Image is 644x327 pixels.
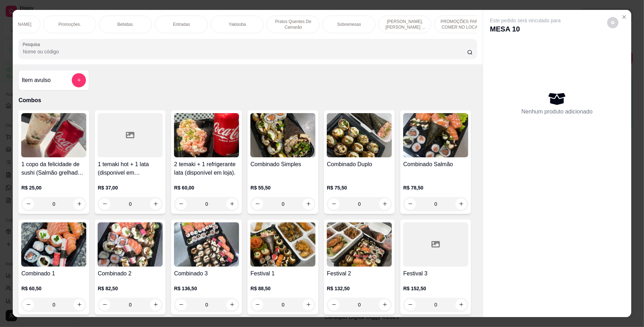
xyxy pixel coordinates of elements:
[23,299,34,310] button: decrease-product-quantity
[21,222,86,267] img: product-image
[403,184,468,191] p: R$ 78,50
[22,76,51,84] h4: Item avulso
[175,299,187,310] button: decrease-product-quantity
[150,299,161,310] button: increase-product-quantity
[99,198,110,210] button: decrease-product-quantity
[117,22,134,27] p: Bebidas.
[327,222,392,267] img: product-image
[98,222,163,267] img: product-image
[174,285,239,292] p: R$ 136,50
[327,113,392,157] img: product-image
[174,184,239,191] p: R$ 60,00
[21,269,86,278] h4: Combinado 1
[490,17,561,24] p: Este pedido será vinculado para
[174,269,239,278] h4: Combinado 3
[250,285,315,292] p: R$ 88,50
[403,269,468,278] h4: Festival 3
[174,222,239,267] img: product-image
[607,17,619,28] button: decrease-product-quantity
[174,113,239,157] img: product-image
[490,24,561,34] p: MESA 10
[98,285,163,292] p: R$ 82,50
[327,160,392,169] h4: Combinado Duplo
[98,160,163,177] h4: 1 temaki hot + 1 lata (disponivel em [GEOGRAPHIC_DATA])
[403,285,468,292] p: R$ 152,50
[384,19,425,30] p: [PERSON_NAME], [PERSON_NAME] & [PERSON_NAME]
[250,269,315,278] h4: Festival 1
[21,184,86,191] p: R$ 25,00
[273,19,314,30] p: Pratos Quentes De Camarão
[150,198,161,210] button: increase-product-quantity
[58,22,81,27] p: Promoções.
[23,48,467,55] input: Pesquisa
[229,22,246,27] p: Yakisoba
[18,96,477,105] p: Combos
[23,41,42,47] label: Pesquisa
[327,184,392,191] p: R$ 75,50
[21,285,86,292] p: R$ 60,50
[74,198,85,210] button: increase-product-quantity
[250,160,315,169] h4: Combinado Simples
[327,285,392,292] p: R$ 132,50
[250,222,315,267] img: product-image
[522,107,593,116] p: Nenhum produto adicionado
[98,184,163,191] p: R$ 37,00
[327,269,392,278] h4: Festival 2
[440,19,481,30] p: PROMOÇÕES PARA COMER NO LOCAL
[74,299,85,310] button: increase-product-quantity
[174,160,239,177] h4: 2 temaki + 1 refrigerante lata (disponível em loja).
[99,299,110,310] button: decrease-product-quantity
[23,198,34,210] button: decrease-product-quantity
[21,113,86,157] img: product-image
[403,113,468,157] img: product-image
[98,269,163,278] h4: Combinado 2
[173,22,190,27] p: Entradas
[72,73,86,87] button: add-separate-item
[226,299,238,310] button: increase-product-quantity
[403,160,468,169] h4: Combinado Salmão
[250,184,315,191] p: R$ 55,50
[250,113,315,157] img: product-image
[619,11,630,23] button: Close
[21,160,86,177] h4: 1 copo da felicidade de sushi (Salmão grelhado) 200ml + 1 lata (disponivel em [GEOGRAPHIC_DATA])
[337,22,361,27] p: Sobremesas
